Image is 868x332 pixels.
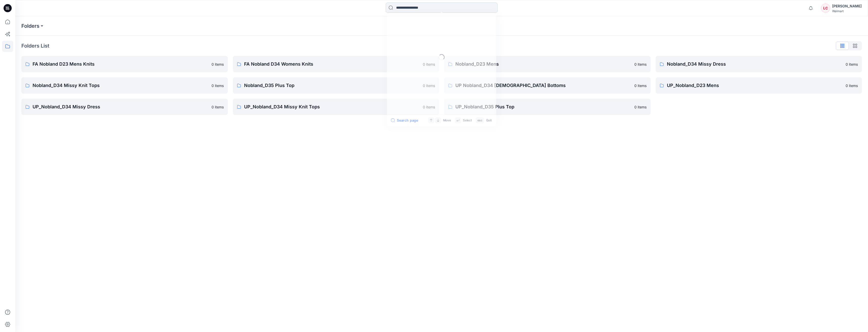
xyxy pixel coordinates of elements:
p: 0 items [634,62,647,67]
p: 0 items [846,83,858,88]
a: Nobland_D34 Missy Dress0 items [656,56,862,72]
p: Nobland_D34 Missy Dress [667,61,843,68]
button: Search page [391,117,418,123]
p: 0 items [212,62,224,67]
p: 0 items [212,104,224,110]
p: UP_Nobland_D34 Missy Knit Tops [244,103,420,110]
a: Nobland_D23 Mens0 items [444,56,651,72]
a: FA Nobland D23 Mens Knits0 items [21,56,228,72]
p: 0 items [634,104,647,110]
p: Nobland_D34 Missy Knit Tops [33,82,208,89]
p: 0 items [846,62,858,67]
p: UP_Nobland_D34 Missy Dress [33,103,208,110]
p: UP_Nobland_D23 Mens [667,82,843,89]
a: UP_Nobland_D23 Mens0 items [656,77,862,94]
a: UP Nobland_D34 [DEMOGRAPHIC_DATA] Bottoms0 items [444,77,651,94]
div: LC [821,4,830,13]
a: Nobland_D35 Plus Top0 items [233,77,439,94]
p: UP Nobland_D34 [DEMOGRAPHIC_DATA] Bottoms [455,82,631,89]
p: 0 items [212,83,224,88]
a: FA Nobland D34 Womens Knits0 items [233,56,439,72]
a: UP_Nobland_D35 Plus Top0 items [444,99,651,115]
p: Move [443,118,451,123]
div: [PERSON_NAME] [832,3,862,9]
p: esc [477,118,483,123]
div: Walmart [832,9,862,13]
a: Folders [21,22,39,30]
a: UP_Nobland_D34 Missy Knit Tops0 items [233,99,439,115]
p: FA Nobland D23 Mens Knits [33,61,208,68]
a: UP_Nobland_D34 Missy Dress0 items [21,99,228,115]
p: FA Nobland D34 Womens Knits [244,61,420,68]
p: Nobland_D23 Mens [455,61,631,68]
p: Folders List [21,42,49,50]
a: Nobland_D34 Missy Knit Tops0 items [21,77,228,94]
p: UP_Nobland_D35 Plus Top [455,103,631,110]
p: 0 items [634,83,647,88]
p: Select [463,118,472,123]
p: Nobland_D35 Plus Top [244,82,420,89]
p: Quit [486,118,492,123]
